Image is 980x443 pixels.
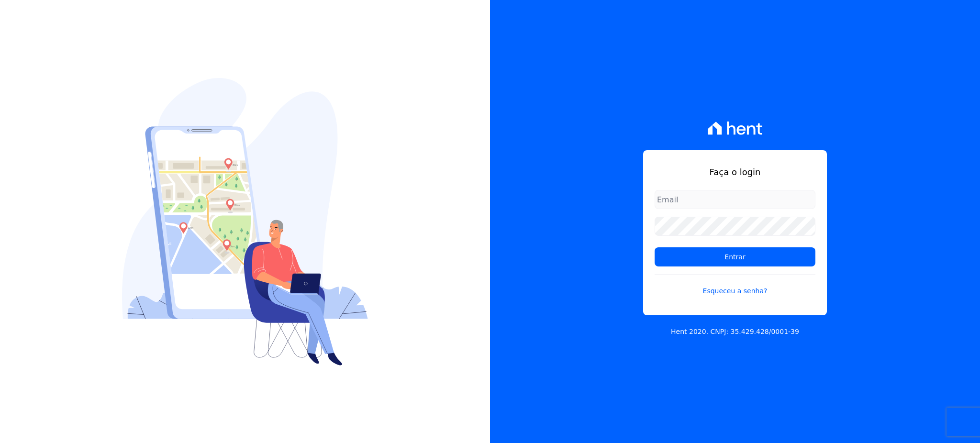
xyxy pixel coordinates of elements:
[655,166,815,178] h1: Faça o login
[655,274,815,296] a: Esqueceu a senha?
[655,247,815,266] input: Entrar
[655,190,815,209] input: Email
[671,327,799,337] p: Hent 2020. CNPJ: 35.429.428/0001-39
[122,78,368,365] img: Login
